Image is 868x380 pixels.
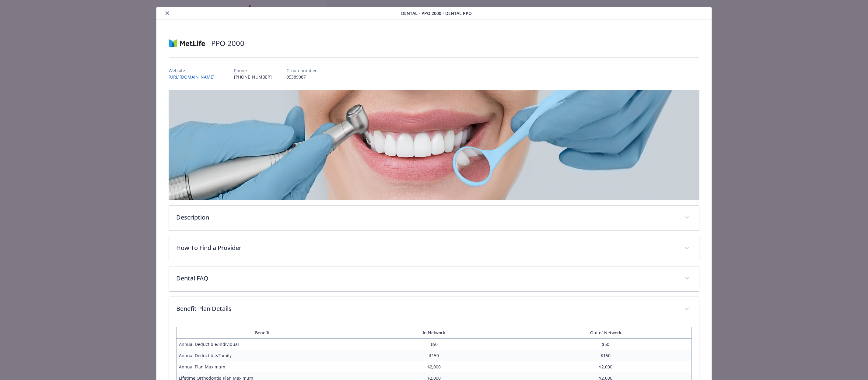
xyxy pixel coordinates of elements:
td: Annual Deductible/Family [177,350,348,361]
p: Dental FAQ [176,274,677,283]
td: Annual Deductible/Individual [177,339,348,350]
td: $2,000 [348,361,520,372]
td: $50 [520,339,691,350]
div: Benefit Plan Details [169,297,699,322]
p: Description [176,213,677,222]
img: banner [169,90,699,200]
p: Phone [234,67,272,74]
td: $150 [348,350,520,361]
img: Metlife Inc [169,34,205,52]
td: $50 [348,339,520,350]
td: $150 [520,350,691,361]
th: Benefit [177,327,348,339]
p: [PHONE_NUMBER] [234,74,272,80]
p: Group number [286,67,317,74]
th: Out of Network [520,327,691,339]
td: $2,000 [520,361,691,372]
h2: PPO 2000 [211,38,244,48]
p: Website [169,67,219,74]
div: Dental FAQ [169,266,699,291]
span: Dental - PPO 2000 - Dental PPO [401,10,472,16]
td: Annual Plan Maximum [177,361,348,372]
a: [URL][DOMAIN_NAME] [169,74,219,80]
div: Description [169,206,699,230]
th: In Network [348,327,520,339]
p: How To Find a Provider [176,243,677,252]
p: 05389087 [286,74,317,80]
p: Benefit Plan Details [176,304,677,313]
button: close [164,9,171,17]
div: How To Find a Provider [169,236,699,261]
